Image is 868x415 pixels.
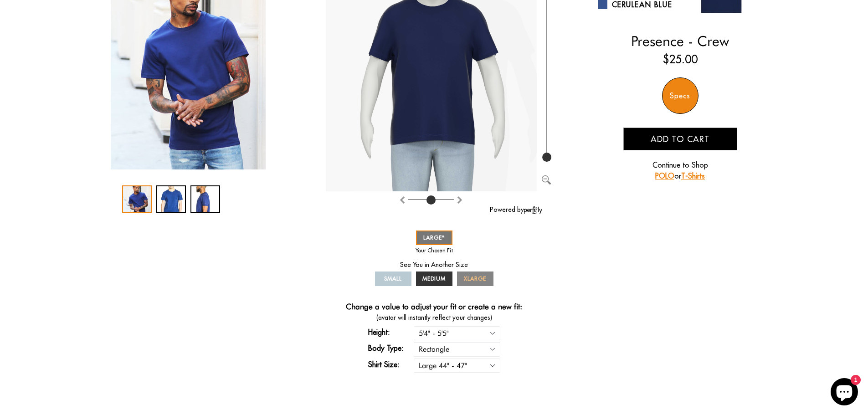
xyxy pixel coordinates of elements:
[399,194,406,205] button: Rotate clockwise
[423,234,445,241] span: LARGE
[662,77,699,114] div: Specs
[623,159,737,181] p: Continue to Shop or
[456,196,463,204] img: Rotate counter clockwise
[456,194,463,205] button: Rotate counter clockwise
[490,205,542,214] a: Powered by
[346,302,522,313] h4: Change a value to adjust your fit or create a new fit:
[375,272,411,286] a: SMALL
[368,343,414,354] label: Body Type:
[623,128,737,150] button: Add to cart
[122,185,152,213] div: 1 / 3
[464,275,486,282] span: XLARGE
[326,313,542,323] span: (avatar will instantly reflect your changes)
[457,272,493,286] a: XLARGE
[384,275,402,282] span: SMALL
[542,175,551,184] img: Zoom out
[651,134,709,144] span: Add to cart
[422,275,446,282] span: MEDIUM
[156,185,186,213] div: 2 / 3
[655,171,674,180] a: POLO
[368,359,414,370] label: Shirt Size:
[399,196,406,204] img: Rotate clockwise
[190,185,220,213] div: 3 / 3
[416,272,452,286] a: MEDIUM
[542,174,551,183] button: Zoom out
[368,327,414,338] label: Height:
[828,378,861,408] inbox-online-store-chat: Shopify online store chat
[681,171,705,180] a: T-Shirts
[416,231,452,245] a: LARGE
[663,51,698,67] ins: $25.00
[598,33,762,49] h2: Presence - Crew
[524,206,542,214] img: perfitly-logo_73ae6c82-e2e3-4a36-81b1-9e913f6ac5a1.png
